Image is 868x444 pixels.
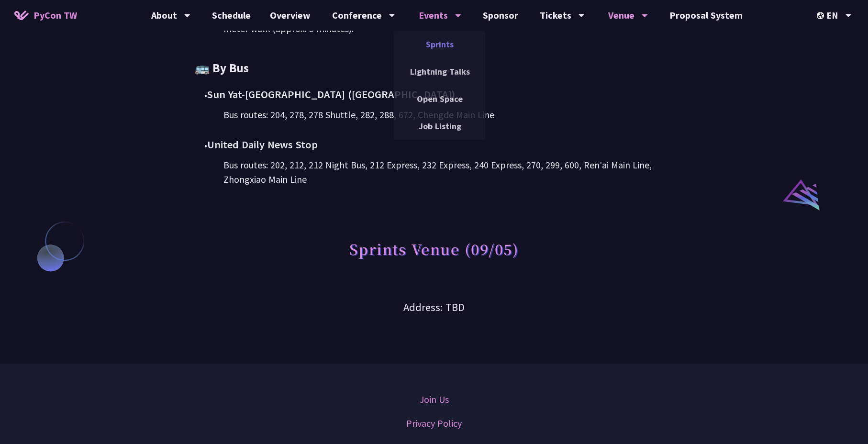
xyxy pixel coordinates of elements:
[223,158,673,187] div: Bus routes: 202, 212, 212 Night Bus, 212 Express, 232 Express, 240 Express, 270, 299, 600, Ren'ai...
[14,11,29,20] img: Home icon of PyCon TW 2025
[223,108,673,122] div: Bus routes: 204, 278, 278 Shuttle, 282, 288, 672, Chengde Main Line
[349,234,519,263] h1: Sprints Venue (09/05)
[817,12,826,19] img: Locale Icon
[204,86,673,103] div: Sun Yat-[GEOGRAPHIC_DATA] ([GEOGRAPHIC_DATA])
[394,115,486,137] a: Job Listing
[204,136,673,153] div: United Daily News Stop
[406,416,462,431] a: Privacy Policy
[394,60,486,83] a: Lightning Talks
[204,90,207,100] span: •
[185,285,683,316] h3: Address: TBD
[394,33,486,55] a: Sprints
[394,88,486,110] a: Open Space
[5,3,87,27] a: PyCon TW
[195,60,673,77] h3: 🚌 By Bus
[33,8,77,22] span: PyCon TW
[204,140,207,151] span: •
[420,392,449,407] a: Join Us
